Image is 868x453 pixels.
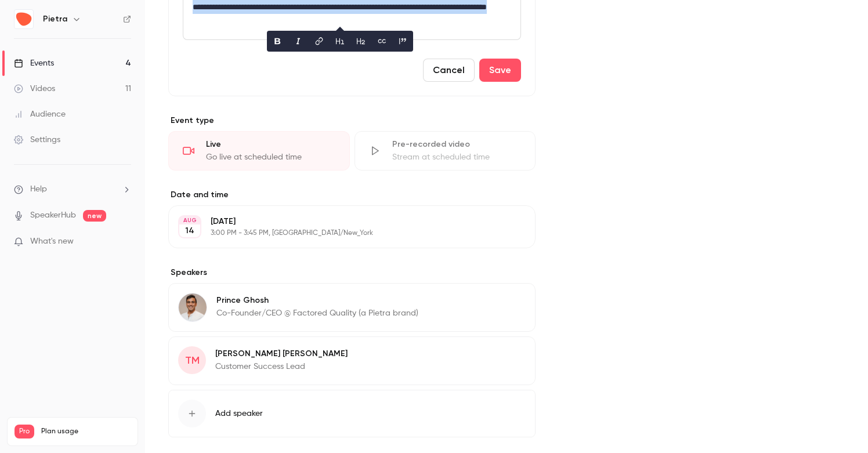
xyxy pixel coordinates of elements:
iframe: Noticeable Trigger [117,237,131,247]
span: What's new [30,235,74,248]
p: 3:00 PM - 3:45 PM, [GEOGRAPHIC_DATA]/New_York [211,229,474,238]
div: Videos [14,83,55,95]
div: Pre-recorded videoStream at scheduled time [355,131,536,171]
button: italic [289,32,308,50]
span: Pro [15,425,34,438]
p: 14 [185,225,194,237]
button: Cancel [423,59,475,82]
button: bold [268,32,287,50]
button: Add speaker [168,390,536,437]
button: link [310,32,328,50]
span: Help [30,183,47,195]
p: Event type [168,115,536,126]
div: AUG [179,216,200,224]
div: TM[PERSON_NAME] [PERSON_NAME]Customer Success Lead [168,336,536,385]
h6: Pietra [43,13,67,25]
div: Settings [14,134,60,146]
li: help-dropdown-opener [14,183,131,195]
button: Save [479,59,521,82]
img: Prince Ghosh [179,293,207,321]
label: Date and time [168,189,536,201]
img: Pietra [15,10,33,28]
div: Events [14,57,54,69]
p: Prince Ghosh [216,295,418,306]
div: Prince GhoshPrince GhoshCo-Founder/CEO @ Factored Quality (a Pietra brand) [168,283,536,332]
div: Go live at scheduled time [206,151,335,163]
span: Plan usage [41,427,131,436]
span: Add speaker [215,408,263,419]
div: Audience [14,108,66,120]
p: Co-Founder/CEO @ Factored Quality (a Pietra brand) [216,307,418,319]
div: Pre-recorded video [392,139,522,150]
span: TM [185,353,200,368]
a: SpeakerHub [30,209,76,222]
div: LiveGo live at scheduled time [168,131,350,171]
p: Customer Success Lead [215,361,348,372]
span: new [83,210,106,222]
p: [DATE] [211,216,474,227]
p: [PERSON_NAME] [PERSON_NAME] [215,348,348,360]
div: Live [206,139,335,150]
div: Stream at scheduled time [392,151,522,163]
label: Speakers [168,267,536,278]
button: blockquote [393,32,412,50]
